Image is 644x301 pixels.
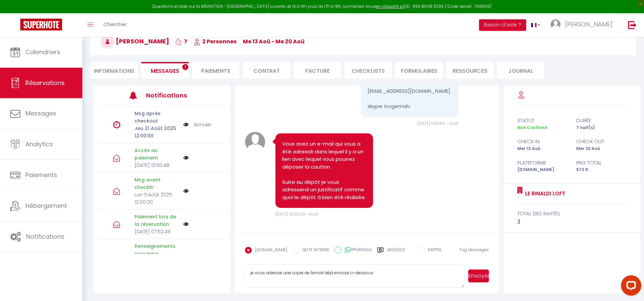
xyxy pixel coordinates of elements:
div: statut [513,116,572,125]
img: NO IMAGE [183,121,189,128]
span: [PERSON_NAME] [565,20,612,28]
li: FORMULAIRES [395,62,443,79]
p: Paiement lors de la réservation [134,213,179,228]
h3: Notifications [146,88,199,103]
span: 7 [175,38,187,45]
p: [DATE] 07:52:49 [134,228,179,235]
span: Analytics [25,140,53,148]
a: en cliquant ici [376,3,404,9]
div: [DOMAIN_NAME] [513,167,572,173]
img: NO IMAGE [183,155,189,160]
div: check out [572,137,631,146]
div: total des invités [517,210,627,218]
p: [DATE] 13:50:48 [134,162,179,169]
a: ... [PERSON_NAME] [545,13,621,37]
pre: Vous avez un e-mail qui vous a été adressé dans lequel il y a un lien avec lequel vous pourrez dé... [282,140,366,201]
span: 2 Personnes [194,38,236,45]
li: Journal [497,62,544,79]
img: NO IMAGE [183,221,189,227]
span: Messages [151,67,179,75]
label: WhatsApp [341,246,372,254]
div: 572 € [572,167,631,173]
a: Chercher [98,13,132,37]
span: [DATE] 13:51:56 - mail [417,121,458,126]
span: Hébergement [25,201,67,210]
span: [DATE] 14:06:03 - mail [275,211,318,217]
li: Paiements [192,62,240,79]
label: Modèles [387,247,405,259]
a: Annuler [194,121,212,128]
p: Renseignements nouveaux voyageurs [134,242,179,265]
p: Msg avant checkin [134,176,179,191]
div: 7 nuit(s) [572,125,631,131]
span: Non Confirmé [517,125,547,130]
li: Informations [90,62,138,79]
p: Accès au paiement [134,147,179,162]
span: Notifications [26,232,64,241]
p: Msg après checkout [134,110,179,125]
img: logout [628,21,637,29]
label: RAPPEL [424,247,442,254]
span: me 13 Aoû - me 20 Aoû [243,38,305,45]
span: Messages [25,109,56,117]
button: Besoin d'aide ? [479,19,526,31]
img: ... [550,19,561,29]
img: NO IMAGE [183,188,189,194]
div: durée [572,116,631,125]
li: Facture [294,62,341,79]
span: Réservations [25,79,65,87]
button: Envoyer [468,270,489,282]
p: Jeu 21 Août 2025 12:00:00 [134,125,179,139]
p: Lun 11 Août 2025 12:00:00 [134,191,179,206]
span: Tag Messages [459,247,489,253]
label: NOTE INTERNE [299,247,329,254]
span: Calendriers [25,48,60,56]
span: [PERSON_NAME] [101,37,169,45]
label: [DOMAIN_NAME] [252,247,287,254]
div: check in [513,137,572,146]
li: Contrat [243,62,290,79]
li: CHECKLISTS [345,62,392,79]
div: Plateforme [513,159,572,167]
div: Mer 20 Aoû [572,146,631,152]
div: Mer 13 Aoû [513,146,572,152]
span: Paiements [25,171,57,179]
img: Super Booking [20,19,62,30]
span: Chercher [103,21,127,28]
span: 1 [182,64,188,70]
div: 2 [517,218,627,226]
li: Ressources [446,62,494,79]
iframe: LiveChat chat widget [616,273,644,301]
a: Le Rinaldi LOFT [523,190,565,198]
img: avatar.png [245,132,265,152]
div: Prix total [572,159,631,167]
